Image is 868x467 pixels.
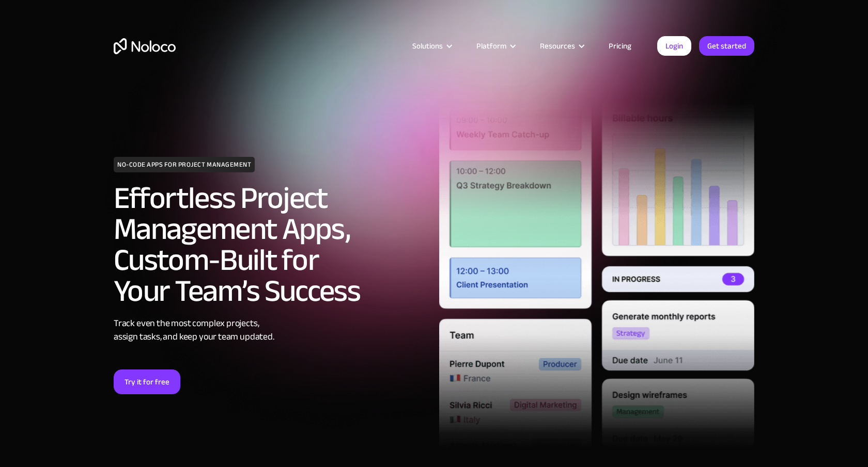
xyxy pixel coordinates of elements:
h2: Effortless Project Management Apps, Custom-Built for Your Team’s Success [114,183,429,307]
a: Login [657,36,691,56]
a: home [114,38,176,54]
a: Try it for free [114,369,180,394]
div: Platform [476,39,506,53]
div: Platform [463,39,527,53]
div: Track even the most complex projects, assign tasks, and keep your team updated. [114,317,429,344]
div: Solutions [399,39,463,53]
a: Get started [699,36,754,56]
div: Resources [527,39,596,53]
div: Solutions [412,39,443,53]
a: Pricing [596,39,644,53]
div: Resources [540,39,575,53]
h1: NO-CODE APPS FOR PROJECT MANAGEMENT [114,157,255,172]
